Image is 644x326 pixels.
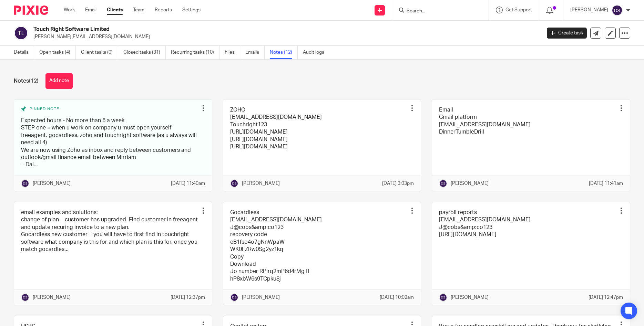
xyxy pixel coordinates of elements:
[85,7,96,13] a: Email
[505,8,532,12] span: Get Support
[382,180,414,187] p: [DATE] 3:03pm
[33,294,71,301] p: [PERSON_NAME]
[123,46,166,59] a: Closed tasks (31)
[570,7,608,13] p: [PERSON_NAME]
[39,46,76,59] a: Open tasks (4)
[270,46,298,59] a: Notes (12)
[14,6,48,15] img: Pixie
[171,294,205,301] p: [DATE] 12:37pm
[230,179,238,188] img: svg%3E
[612,5,623,16] img: svg%3E
[380,294,414,301] p: [DATE] 10:02am
[245,46,265,59] a: Emails
[107,7,123,13] a: Clients
[21,293,29,302] img: svg%3E
[81,46,118,59] a: Client tasks (0)
[29,78,39,84] span: (12)
[33,33,536,40] p: [PERSON_NAME][EMAIL_ADDRESS][DOMAIN_NAME]
[303,46,329,59] a: Audit logs
[33,180,71,187] p: [PERSON_NAME]
[155,7,172,13] a: Reports
[439,293,447,302] img: svg%3E
[14,46,34,59] a: Details
[451,180,489,187] p: [PERSON_NAME]
[21,106,198,112] div: Pinned note
[171,46,219,59] a: Recurring tasks (10)
[64,7,75,13] a: Work
[242,180,280,187] p: [PERSON_NAME]
[406,8,468,14] input: Search
[182,7,201,13] a: Settings
[589,180,623,187] p: [DATE] 11:41am
[171,180,205,187] p: [DATE] 11:40am
[589,294,623,301] p: [DATE] 12:47pm
[451,294,489,301] p: [PERSON_NAME]
[242,294,280,301] p: [PERSON_NAME]
[45,73,73,89] button: Add note
[14,77,39,85] h1: Notes
[439,179,447,188] img: svg%3E
[547,28,587,39] a: Create task
[230,293,238,302] img: svg%3E
[225,46,240,59] a: Files
[21,179,29,188] img: svg%3E
[133,7,144,13] a: Team
[33,26,436,33] h2: Touch Right Software Limited
[14,26,28,40] img: svg%3E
